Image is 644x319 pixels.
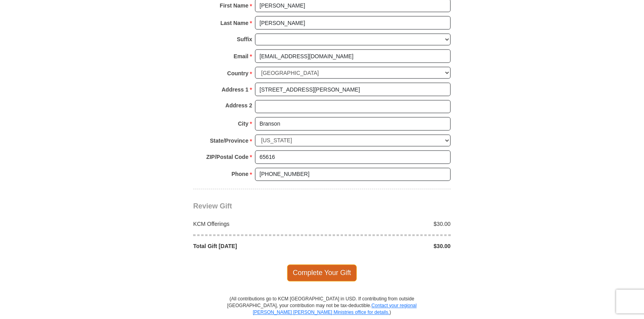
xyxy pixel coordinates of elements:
[225,100,252,111] strong: Address 2
[253,303,417,315] a: Contact your regional [PERSON_NAME] [PERSON_NAME] Ministries office for details.
[189,220,322,228] div: KCM Offerings
[221,17,249,29] strong: Last Name
[193,202,232,210] span: Review Gift
[232,169,249,180] strong: Phone
[206,152,249,163] strong: ZIP/Postal Code
[287,265,357,281] span: Complete Your Gift
[237,34,252,45] strong: Suffix
[189,243,322,250] div: Total Gift [DATE]
[238,118,248,130] strong: City
[234,51,248,62] strong: Email
[222,84,249,95] strong: Address 1
[210,136,248,147] strong: State/Province
[322,243,455,250] div: $30.00
[227,68,249,79] strong: Country
[322,220,455,228] div: $30.00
